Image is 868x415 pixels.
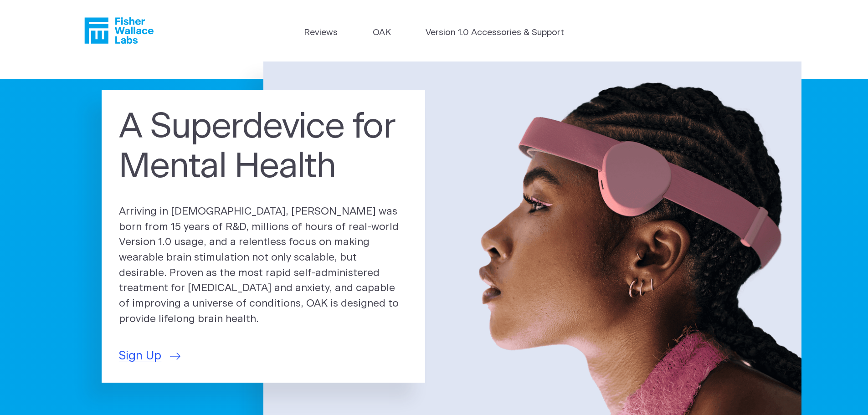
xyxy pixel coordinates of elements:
h1: A Superdevice for Mental Health [119,108,408,188]
a: Version 1.0 Accessories & Support [426,26,564,40]
span: Sign Up [119,347,161,365]
p: Arriving in [DEMOGRAPHIC_DATA], [PERSON_NAME] was born from 15 years of R&D, millions of hours of... [119,204,408,327]
a: OAK [373,26,391,40]
a: Reviews [304,26,338,40]
a: Sign Up [119,347,180,365]
a: Fisher Wallace [84,17,154,44]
